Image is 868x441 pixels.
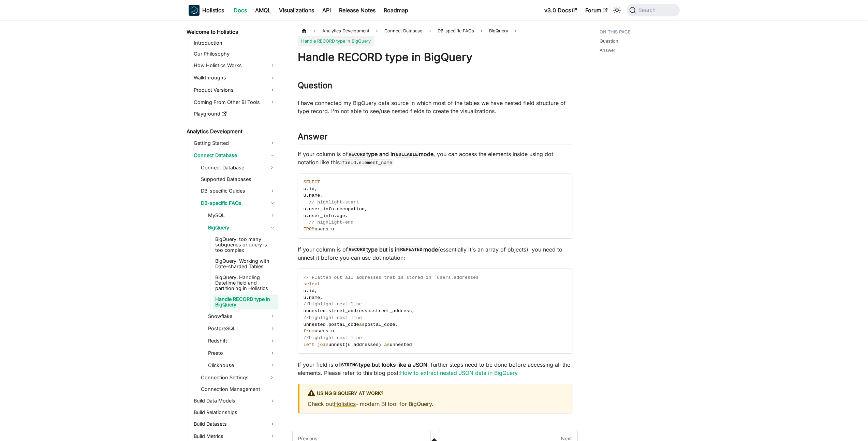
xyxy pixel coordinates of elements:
[304,193,306,198] span: u
[199,372,266,383] a: Connection Settings
[309,186,314,192] span: id
[304,342,315,347] span: left
[230,5,251,16] a: Docs
[206,335,278,346] a: Redshift
[192,419,278,429] a: Build Datasets
[304,329,315,334] span: from
[359,322,365,327] span: as
[275,5,318,16] a: Visualizations
[309,288,314,293] span: id
[326,308,328,314] span: .
[309,193,320,198] span: name
[189,5,200,16] img: Holistics
[213,234,278,255] a: BigQuery: too many subqueries or query is too complex
[192,38,278,48] a: Introduction
[540,5,581,16] a: v3.0 Docs
[304,282,320,287] span: select
[309,220,354,225] span: // highlight-end
[206,311,278,322] a: Snowflake
[308,400,564,408] p: Check out - modern BI tool for BigQuery.
[600,47,615,54] a: Answer
[395,322,398,327] span: ,
[206,210,278,221] a: MySQL
[309,207,334,212] span: user_info
[304,322,326,327] span: unnested
[335,5,380,16] a: Release Notes
[185,127,278,136] a: Analytics Development
[314,227,334,232] span: users u
[581,5,612,16] a: Forum
[304,186,306,192] span: u
[306,207,309,212] span: .
[309,213,334,218] span: user_info
[379,342,381,347] span: )
[367,308,373,314] span: as
[206,348,278,359] a: Presto
[192,109,278,119] a: Playground
[328,322,359,327] span: postal_code
[206,323,278,334] a: PostgreSQL
[308,389,564,398] div: Using BigQuery at work?
[314,329,334,334] span: users u
[304,308,326,314] span: unnested
[320,193,323,198] span: ,
[192,150,278,161] a: Connect Database
[328,308,367,314] span: street_address
[340,362,359,368] code: STRING
[345,342,348,347] span: (
[320,295,323,300] span: ,
[251,5,275,16] a: AMQL
[399,246,423,253] code: REPEATED
[206,360,278,371] a: Clickhouse
[192,97,278,108] a: Coming From Other BI Tools
[192,395,278,406] a: Build Data Models
[192,49,278,59] a: Our Philosophy
[319,26,373,36] span: Analytics Development
[306,186,309,192] span: .
[326,322,328,327] span: .
[304,288,306,293] span: u
[192,408,278,417] a: Build Relationships
[298,99,572,115] p: I have connected my BigQuery data source in which most of the tables we have nested field structu...
[182,20,284,441] nav: Docs sidebar
[309,295,320,300] span: name
[412,308,415,314] span: ,
[390,342,412,347] span: unnested
[317,342,328,347] span: join
[266,162,278,173] button: Expand sidebar category 'Connect Database'
[600,38,618,44] a: Question
[202,6,224,14] b: Holistics
[199,174,278,184] a: Supported Databases
[351,342,353,347] span: .
[395,151,419,158] code: NULLABLE
[213,294,278,309] a: Handle RECORD type in BigQuery
[381,26,426,36] span: Connect Database
[306,295,309,300] span: .
[314,186,317,192] span: ,
[334,207,337,212] span: .
[192,138,278,149] a: Getting Started
[353,342,378,347] span: addresses
[627,4,679,16] button: Search (Command+K)
[306,288,309,293] span: .
[298,150,572,166] p: If your column is of , you can access the elements inside using dot notation like this: :
[334,213,337,218] span: .
[348,342,351,347] span: u
[199,198,278,209] a: DB-specific FAQs
[298,80,572,93] h2: Question
[185,27,278,37] a: Welcome to Holistics
[612,5,622,16] button: Switch between dark and light mode (currently system mode)
[334,400,356,407] a: Holistics
[304,207,306,212] span: u
[304,213,306,218] span: u
[304,315,362,320] span: //highlight-next-line
[348,246,438,253] strong: type but is in mode
[298,245,572,262] p: If your column is of (essentially it's an array of objects), you need to unnest it before you can...
[304,275,482,280] span: // Flatten out all addresses that is stored in `users.addresses`
[192,72,278,83] a: Walkthroughs
[306,193,309,198] span: .
[345,213,348,218] span: ,
[384,342,389,347] span: as
[192,60,278,71] a: How Holistics Works
[337,207,365,212] span: occupation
